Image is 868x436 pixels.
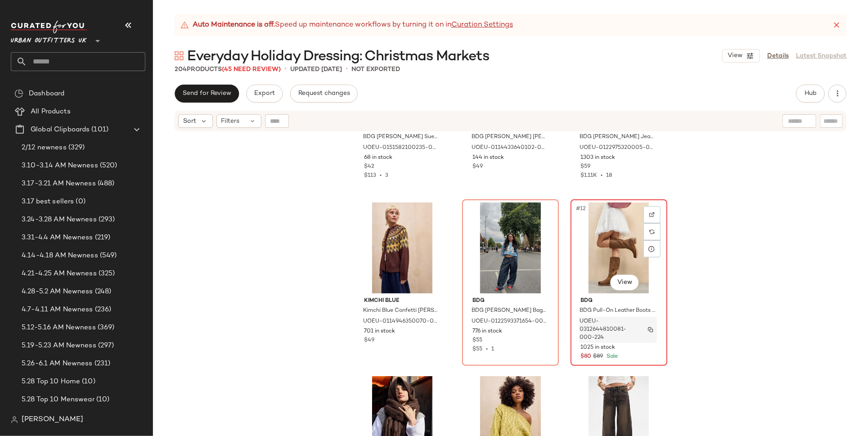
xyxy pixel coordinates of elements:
[472,346,482,352] span: $55
[472,297,549,305] span: BDG
[246,85,283,103] button: Export
[22,323,96,333] span: 5.12-5.16 AM Newness
[580,307,656,315] span: BDG Pull-On Leather Boots - Tan UK 4 at Urban Outfitters
[581,353,592,361] span: $80
[90,125,108,135] span: (101)
[97,215,115,225] span: (293)
[727,52,742,59] span: View
[22,305,93,315] span: 4.7-4.11 AM Newness
[31,107,71,117] span: All Products
[364,318,440,326] span: UOEU-0114946350070-000-020
[180,20,513,31] div: Speed up maintenance workflows by turning it on in
[183,117,196,126] span: Sort
[594,353,603,361] span: $89
[22,359,93,369] span: 5.26-6.1 AM Newness
[472,328,502,336] span: 776 in stock
[298,90,350,97] span: Request changes
[187,48,489,66] span: Everyday Holiday Dressing: Christmas Markets
[96,179,115,189] span: (488)
[581,154,616,162] span: 1303 in stock
[472,337,482,345] span: $55
[182,90,231,97] span: Send for Review
[93,287,112,297] span: (248)
[472,307,548,315] span: BDG [PERSON_NAME] Baggy Cocoon Trousers - Rinsed Denim XS at Urban Outfitters
[767,51,789,61] a: Details
[605,354,618,360] span: Sale
[472,154,504,162] span: 144 in stock
[580,318,639,342] span: UOEU-0312644810081-000-224
[22,377,80,387] span: 5.28 Top 10 Home
[598,173,607,179] span: •
[482,346,491,352] span: •
[22,161,98,171] span: 3.10-3.14 AM Newness
[580,144,656,152] span: UOEU-0122975320005-000-108
[574,202,664,293] img: 0312644810081_224_m
[93,359,111,369] span: (231)
[364,144,440,152] span: UOEU-0151582100235-000-020
[22,287,93,297] span: 4.28-5.2 AM Newness
[357,202,448,293] img: 0114946350070_020_a2
[472,163,483,171] span: $49
[581,297,657,305] span: BDG
[22,179,96,189] span: 3.17-3.21 AM Newness
[491,346,494,352] span: 1
[472,318,548,326] span: UOEU-0122593371654-000-094
[11,31,87,47] span: Urban Outfitters UK
[351,65,400,74] p: Not Exported
[175,66,187,73] span: 204
[581,344,616,352] span: 1025 in stock
[98,161,117,171] span: (520)
[451,20,513,31] a: Curation Settings
[74,197,85,207] span: (0)
[22,215,97,225] span: 3.24-3.28 AM Newness
[364,173,377,179] span: $113
[22,341,96,351] span: 5.19-5.23 AM Newness
[649,229,655,234] img: svg%3e
[22,395,94,405] span: 5.28 Top 10 Menswear
[581,173,598,179] span: $1.11K
[364,133,440,141] span: BDG [PERSON_NAME] Suedette Pocket Slouch Bag - Brown at Urban Outfitters
[22,197,74,207] span: 3.17 best sellers
[222,66,281,73] span: (45 Need Review)
[93,233,111,243] span: (219)
[22,414,83,425] span: [PERSON_NAME]
[175,51,184,60] img: svg%3e
[97,269,115,279] span: (325)
[22,269,97,279] span: 4.21-4.25 AM Newness
[290,85,358,103] button: Request changes
[649,212,655,217] img: svg%3e
[175,85,239,103] button: Send for Review
[31,125,90,135] span: Global Clipboards
[607,173,612,179] span: 18
[377,173,386,179] span: •
[96,341,114,351] span: (297)
[346,64,348,75] span: •
[290,65,342,74] p: updated [DATE]
[364,154,393,162] span: 68 in stock
[617,279,632,286] span: View
[472,144,548,152] span: UOEU-0114433640102-000-020
[610,274,639,291] button: View
[284,64,287,75] span: •
[804,90,817,97] span: Hub
[22,143,67,153] span: 2/12 newness
[96,323,115,333] span: (369)
[11,416,18,423] img: svg%3e
[98,251,117,261] span: (549)
[364,328,396,336] span: 701 in stock
[175,65,281,74] div: Products
[254,90,275,97] span: Export
[14,89,23,98] img: svg%3e
[580,133,656,141] span: BDG [PERSON_NAME] Jeans - Rinse 27W 34L at Urban Outfitters
[576,204,588,213] span: #12
[581,163,591,171] span: $59
[364,163,375,171] span: $42
[22,251,98,261] span: 4.14-4.18 AM Newness
[29,89,64,99] span: Dashboard
[364,307,440,315] span: Kimchi Blue Confetti [PERSON_NAME] S at Urban Outfitters
[648,327,653,333] img: svg%3e
[364,297,441,305] span: Kimchi Blue
[11,21,87,33] img: cfy_white_logo.C9jOOHJF.svg
[364,337,375,345] span: $49
[67,143,85,153] span: (329)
